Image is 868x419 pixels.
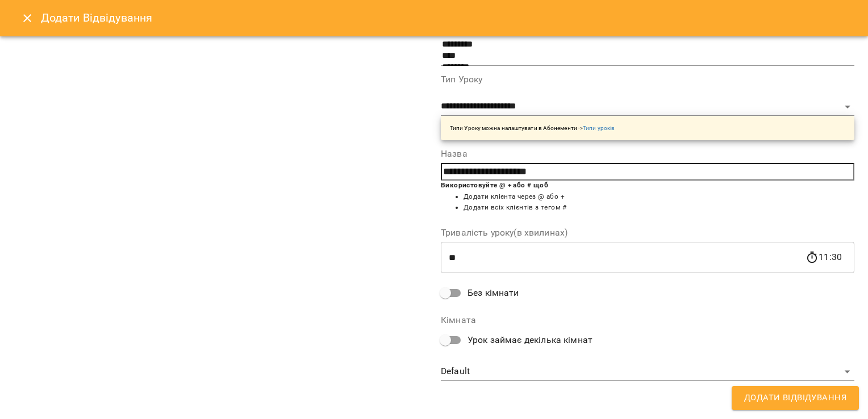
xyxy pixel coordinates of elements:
label: Кімната [441,316,854,325]
p: Типи Уроку можна налаштувати в Абонементи -> [450,124,615,132]
div: Default [441,363,854,381]
button: Додати Відвідування [732,386,859,410]
span: Урок займає декілька кімнат [468,333,592,347]
b: Використовуйте @ + або # щоб [441,181,548,189]
h6: Додати Відвідування [41,9,153,27]
label: Тип Уроку [441,75,854,84]
span: Без кімнати [468,286,519,300]
button: Close [14,5,41,32]
li: Додати всіх клієнтів з тегом # [464,202,854,213]
a: Типи уроків [583,125,615,131]
span: Додати Відвідування [744,391,846,405]
label: Назва [441,149,854,158]
li: Додати клієнта через @ або + [464,191,854,203]
label: Тривалість уроку(в хвилинах) [441,228,854,237]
